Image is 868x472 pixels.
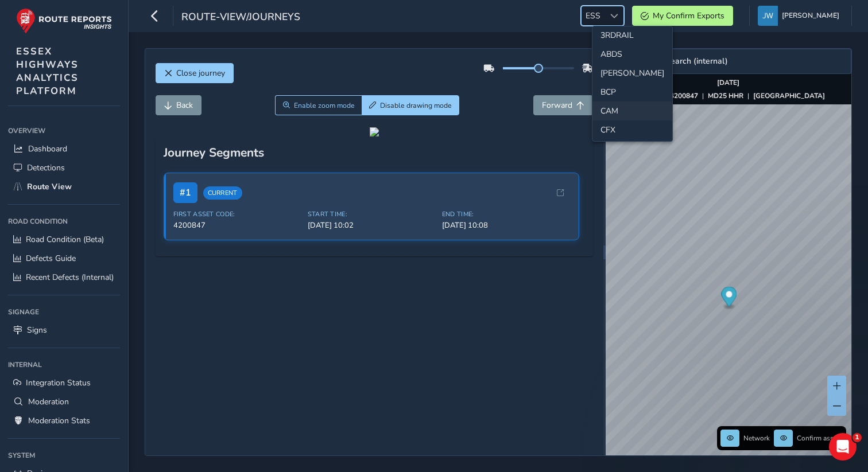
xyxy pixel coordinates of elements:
span: Network [743,434,770,443]
span: Enable zoom mode [294,101,355,110]
div: System [8,447,120,464]
span: Current [203,186,242,200]
span: Detections [27,162,65,173]
span: # 1 [173,182,197,203]
button: Back [156,95,201,115]
span: Close journey [176,68,225,79]
a: Moderation [8,392,120,411]
strong: [DATE] [717,78,739,87]
span: Start Time: [308,210,435,219]
div: Journey Segments [164,145,586,161]
span: ESSEX HIGHWAYS ANALYTICS PLATFORM [16,45,79,97]
img: rr logo [16,8,112,34]
span: [DATE] 10:02 [308,220,435,231]
span: Signs [27,325,47,336]
span: 4200847 [173,220,301,231]
button: Forward [533,95,593,115]
span: [PERSON_NAME] [782,6,839,26]
li: ABDS [592,45,672,64]
li: ANDY [592,64,672,83]
button: Close journey [156,63,234,83]
div: Map marker [721,287,737,310]
span: Forward [542,100,572,111]
a: Recent Defects (Internal) [8,268,120,287]
span: Route View [27,181,72,192]
span: route-view/journeys [181,10,300,26]
strong: [GEOGRAPHIC_DATA] [753,91,825,100]
a: Route View [8,177,120,196]
a: Dashboard [8,139,120,158]
li: DFI [592,139,672,158]
a: Defects Guide [8,249,120,268]
div: Signage [8,303,120,321]
span: Advanced Search (internal) [626,57,728,65]
button: My Confirm Exports [632,6,733,26]
a: Integration Status [8,373,120,392]
iframe: Intercom live chat [829,433,857,461]
span: Disable drawing mode [380,101,452,110]
a: Moderation Stats [8,411,120,430]
span: First Asset Code: [173,210,301,219]
span: Defects Guide [26,253,76,264]
span: Recent Defects (Internal) [26,272,114,283]
button: Draw [362,95,460,115]
a: Road Condition (Beta) [8,230,120,249]
button: [PERSON_NAME] [758,6,843,26]
span: Integration Status [26,377,91,388]
li: CAM [592,102,672,120]
span: 1 [852,433,862,442]
span: Back [176,100,193,111]
button: Zoom [275,95,362,115]
span: My Confirm Exports [653,10,724,21]
div: Internal [8,356,120,373]
span: Moderation [28,396,69,407]
span: ESS [582,6,604,25]
a: Signs [8,321,120,340]
span: Road Condition (Beta) [26,234,104,245]
li: BCP [592,83,672,102]
a: Expand [606,49,852,74]
span: Confirm assets [797,434,843,443]
span: [DATE] 10:08 [442,220,569,231]
span: Dashboard [28,143,67,154]
span: Moderation Stats [28,415,90,426]
span: End Time: [442,210,569,219]
div: Overview [8,122,120,139]
li: 3RDRAIL [592,26,672,45]
strong: MD25 HHR [708,91,743,100]
li: CFX [592,120,672,139]
div: | | [632,91,825,100]
a: Detections [8,158,120,177]
img: diamond-layout [758,6,778,26]
div: Road Condition [8,213,120,230]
